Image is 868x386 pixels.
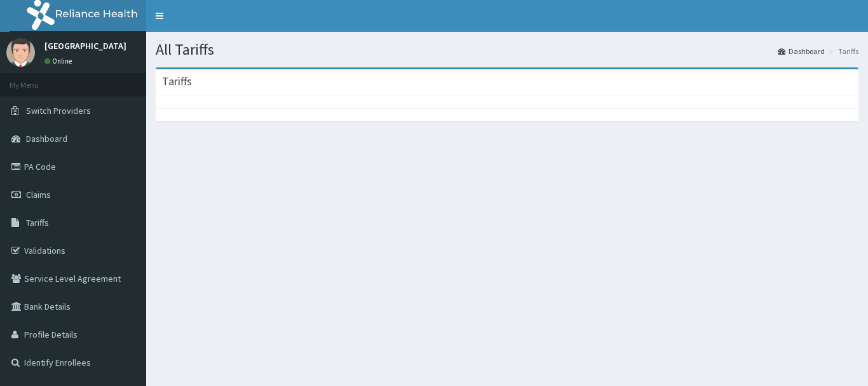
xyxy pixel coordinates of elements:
[26,105,91,116] span: Switch Providers
[26,189,51,200] span: Claims
[6,38,35,67] img: User Image
[162,76,192,87] h3: Tariffs
[778,46,825,57] a: Dashboard
[826,46,858,57] li: Tariffs
[156,41,858,58] h1: All Tariffs
[26,217,49,228] span: Tariffs
[26,133,67,144] span: Dashboard
[44,57,75,65] a: Online
[44,41,126,50] p: [GEOGRAPHIC_DATA]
